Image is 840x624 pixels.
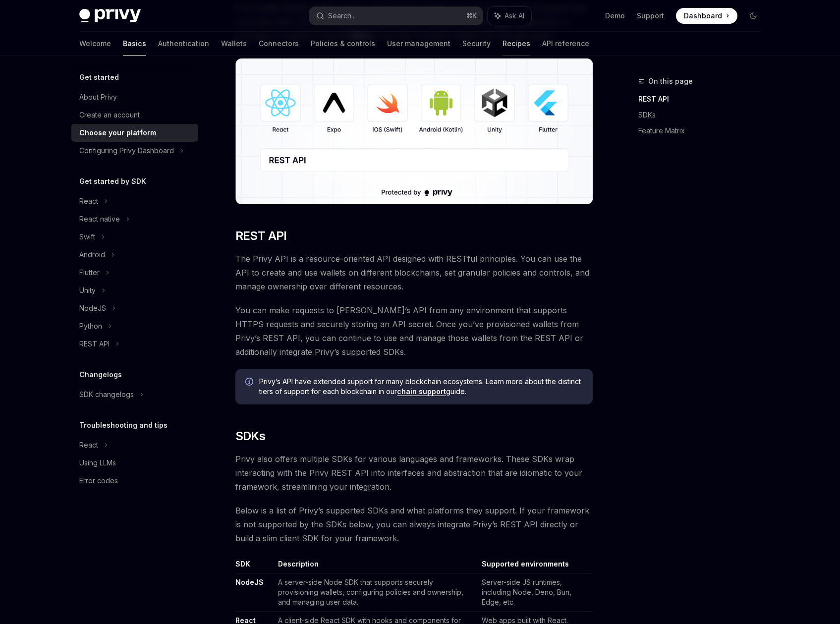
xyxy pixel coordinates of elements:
a: Create an account [71,106,198,124]
div: SDK changelogs [79,389,134,400]
div: Using LLMs [79,457,116,469]
a: About Privy [71,88,198,106]
button: Search...⌘K [309,7,483,25]
a: Using LLMs [71,454,198,472]
div: About Privy [79,91,117,103]
h5: Get started by SDK [79,175,146,187]
div: Flutter [79,267,100,279]
div: React native [79,213,120,225]
a: chain support [397,387,446,396]
a: REST API [638,91,769,107]
span: Dashboard [684,11,722,21]
span: The Privy API is a resource-oriented API designed with RESTful principles. You can use the API to... [235,252,593,293]
a: Error codes [71,472,198,490]
div: Search... [328,10,356,22]
a: API reference [542,32,589,56]
div: REST API [79,338,110,350]
a: Demo [605,11,625,21]
a: Dashboard [676,8,737,24]
img: dark logo [79,9,141,23]
th: SDK [235,559,274,573]
div: Error codes [79,475,118,487]
div: React [79,195,98,207]
div: Swift [79,231,95,243]
span: REST API [235,228,287,244]
td: Server-side JS runtimes, including Node, Deno, Bun, Edge, etc. [478,573,593,612]
a: Connectors [259,32,299,56]
a: Recipes [503,32,530,56]
div: Configuring Privy Dashboard [79,145,174,157]
a: Security [462,32,491,56]
th: Supported environments [478,559,593,573]
span: Privy also offers multiple SDKs for various languages and frameworks. These SDKs wrap interacting... [235,452,593,494]
a: Wallets [221,32,247,56]
div: React [79,439,98,451]
svg: Info [245,378,255,388]
h5: Get started [79,71,119,83]
a: Welcome [79,32,111,56]
a: Basics [123,32,146,56]
span: You can make requests to [PERSON_NAME]’s API from any environment that supports HTTPS requests an... [235,303,593,359]
img: images/Platform2.png [235,58,593,204]
div: Python [79,320,102,332]
a: NodeJS [235,578,264,587]
h5: Changelogs [79,369,122,381]
a: Support [637,11,664,21]
div: NodeJS [79,302,106,314]
span: ⌘ K [466,12,477,20]
div: Unity [79,284,96,296]
a: SDKs [638,107,769,123]
a: Policies & controls [311,32,375,56]
th: Description [274,559,477,573]
span: Below is a list of Privy’s supported SDKs and what platforms they support. If your framework is n... [235,504,593,545]
span: Privy’s API have extended support for many blockchain ecosystems. Learn more about the distinct t... [259,377,583,397]
span: Ask AI [504,11,524,21]
div: Choose your platform [79,127,156,139]
div: Android [79,249,105,261]
div: Create an account [79,109,140,121]
a: Authentication [158,32,209,56]
span: On this page [648,75,693,87]
a: Choose your platform [71,124,198,142]
span: SDKs [235,428,266,444]
button: Toggle dark mode [745,8,761,24]
h5: Troubleshooting and tips [79,419,168,431]
a: Feature Matrix [638,123,769,139]
a: User management [387,32,450,56]
button: Ask AI [488,7,531,25]
td: A server-side Node SDK that supports securely provisioning wallets, configuring policies and owne... [274,573,477,612]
